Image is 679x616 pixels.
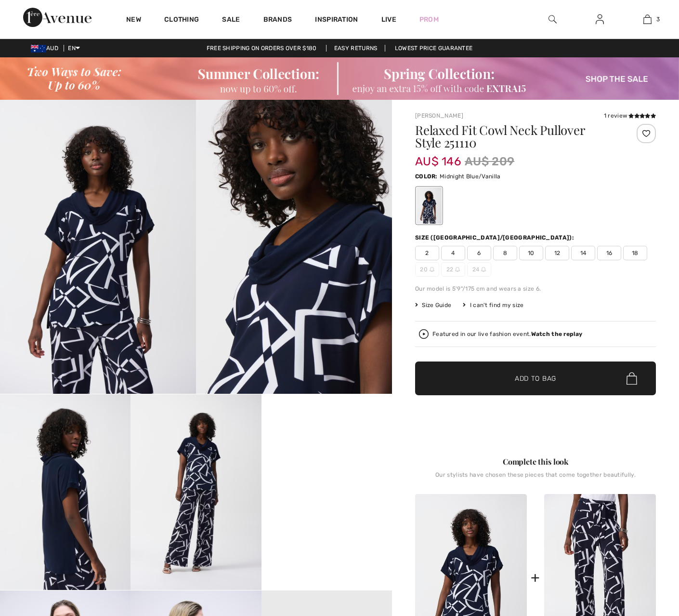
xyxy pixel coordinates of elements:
[627,372,637,385] img: Bag.svg
[131,394,261,590] img: Relaxed Fit Cowl Neck Pullover Style 251110. 4
[481,267,486,272] img: ring-m.svg
[326,45,386,52] a: Easy Returns
[604,111,656,120] div: 1 review
[415,362,656,395] button: Add to Bag
[415,112,463,119] a: [PERSON_NAME]
[656,15,660,24] span: 3
[441,246,465,260] span: 4
[381,14,396,25] a: Live
[430,267,434,272] img: ring-m.svg
[548,13,557,25] img: search the website
[415,233,576,242] div: Size ([GEOGRAPHIC_DATA]/[GEOGRAPHIC_DATA]):
[432,331,582,337] div: Featured in our live fashion event.
[545,246,569,260] span: 12
[415,246,439,260] span: 2
[415,471,656,486] div: Our stylists have chosen these pieces that come together beautifully.
[588,13,612,26] a: Sign In
[623,246,647,260] span: 18
[387,45,481,52] a: Lowest Price Guarantee
[463,301,523,309] div: I can't find my size
[596,13,604,25] img: My Info
[415,262,439,277] span: 20
[261,394,392,460] video: Your browser does not support the video tag.
[417,187,442,224] div: Midnight Blue/Vanilla
[415,173,438,180] span: Color:
[419,329,429,339] img: Watch the replay
[31,45,62,52] span: AUD
[419,14,439,25] a: Prom
[643,13,652,25] img: My Bag
[415,456,656,468] div: Complete this look
[164,15,199,26] a: Clothing
[415,124,616,149] h1: Relaxed Fit Cowl Neck Pullover Style 251110
[415,284,656,293] div: Our model is 5'9"/175 cm and wears a size 6.
[126,15,141,26] a: New
[440,173,500,180] span: Midnight Blue/Vanilla
[222,15,240,26] a: Sale
[531,331,583,337] strong: Watch the replay
[624,13,671,25] a: 3
[571,246,595,260] span: 14
[415,301,451,309] span: Size Guide
[23,8,91,27] img: 1ère Avenue
[196,100,392,394] img: Relaxed Fit Cowl Neck Pullover Style 251110. 2
[597,246,621,260] span: 16
[455,267,460,272] img: ring-m.svg
[68,45,80,52] span: EN
[199,45,325,52] a: Free shipping on orders over $180
[263,15,292,26] a: Brands
[31,45,46,53] img: Australian Dollar
[467,246,491,260] span: 6
[467,262,491,277] span: 24
[519,246,543,260] span: 10
[415,145,461,168] span: AU$ 146
[515,374,556,384] span: Add to Bag
[465,153,514,170] span: AU$ 209
[531,567,540,589] div: +
[441,262,465,277] span: 22
[315,15,358,26] span: Inspiration
[493,246,517,260] span: 8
